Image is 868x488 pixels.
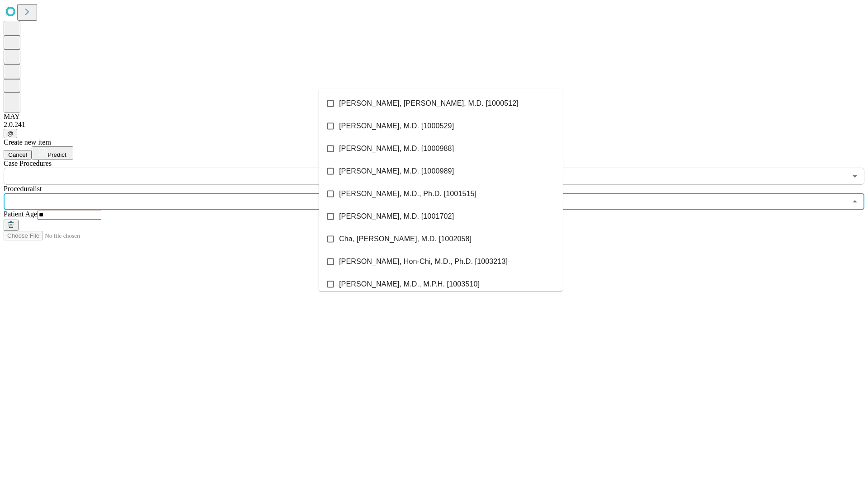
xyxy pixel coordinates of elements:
[339,166,454,177] span: [PERSON_NAME], M.D. [1000989]
[339,121,454,131] span: [PERSON_NAME], M.D. [1000529]
[4,185,42,192] span: Proceduralist
[4,129,17,138] button: @
[4,113,864,121] div: MAY
[339,143,454,154] span: [PERSON_NAME], M.D. [1000988]
[339,188,476,199] span: [PERSON_NAME], M.D., Ph.D. [1001515]
[8,151,27,158] span: Cancel
[339,98,519,109] span: [PERSON_NAME], [PERSON_NAME], M.D. [1000512]
[849,195,861,208] button: Close
[4,210,37,218] span: Patient Age
[339,211,454,222] span: [PERSON_NAME], M.D. [1001702]
[4,138,51,146] span: Create new item
[339,256,508,267] span: [PERSON_NAME], Hon-Chi, M.D., Ph.D. [1003213]
[339,234,472,244] span: Cha, [PERSON_NAME], M.D. [1002058]
[4,121,864,129] div: 2.0.241
[7,130,14,137] span: @
[32,146,73,160] button: Predict
[47,151,66,158] span: Predict
[4,150,32,160] button: Cancel
[339,279,480,290] span: [PERSON_NAME], M.D., M.P.H. [1003510]
[849,170,861,183] button: Open
[4,160,52,167] span: Scheduled Procedure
